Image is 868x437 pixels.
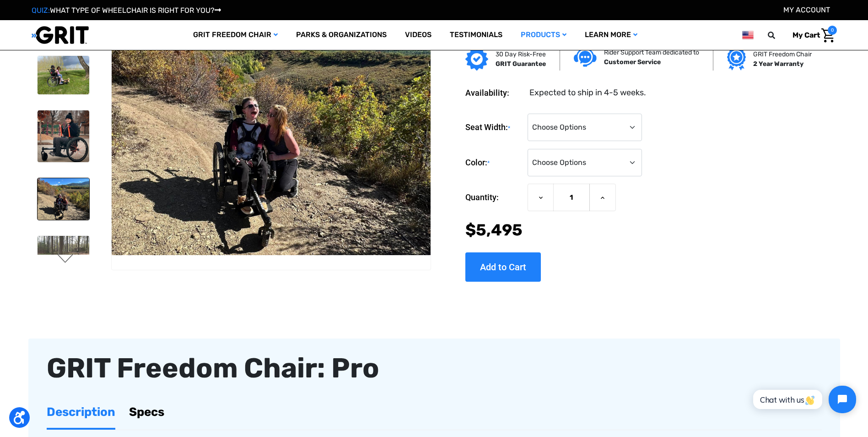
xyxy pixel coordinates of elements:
img: Grit freedom [727,48,746,71]
p: 30 Day Risk-Free [496,50,546,60]
a: Account [783,5,830,14]
img: GRIT Freedom Chair: Pro [112,1,430,255]
strong: GRIT Guarantee [496,60,546,68]
img: us.png [742,29,753,41]
span: $5,495 [465,221,523,240]
strong: Customer Service [604,59,661,66]
a: Videos [396,20,441,50]
a: Learn More [576,20,647,50]
p: Rider Support Team dedicated to [604,48,699,58]
img: GRIT Freedom Chair: Pro [38,56,89,95]
p: GRIT Freedom Chair [753,50,812,60]
span: 0 [828,26,837,35]
dd: Expected to ship in 4-5 weeks. [529,87,646,99]
a: QUIZ:WHAT TYPE OF WHEELCHAIR IS RIGHT FOR YOU? [32,6,221,15]
label: Quantity: [465,184,523,211]
dt: Availability: [465,87,523,99]
span: QUIZ: [32,6,50,15]
input: Search [772,26,786,45]
input: Add to Cart [465,252,541,282]
img: GRIT Freedom Chair: Pro [38,236,89,291]
img: GRIT Freedom Chair: Pro [38,110,89,162]
a: Parks & Organizations [287,20,396,50]
span: My Cart [793,31,820,39]
iframe: Tidio Chat [743,378,864,421]
a: Products [512,20,576,50]
div: GRIT Freedom Chair: Pro [47,348,822,389]
a: Description [47,396,115,428]
a: Specs [129,396,164,428]
a: Cart with 0 items [786,26,837,45]
img: GRIT All-Terrain Wheelchair and Mobility Equipment [32,26,89,44]
strong: 2 Year Warranty [753,60,803,68]
img: Customer service [574,48,597,67]
a: Testimonials [441,20,512,50]
img: GRIT Guarantee [465,48,488,71]
a: GRIT Freedom Chair [184,20,287,50]
button: Go to slide 3 of 3 [56,254,75,265]
label: Color: [465,149,523,177]
img: Cart [821,28,835,43]
label: Seat Width: [465,114,523,142]
img: GRIT Freedom Chair: Pro [38,178,89,219]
